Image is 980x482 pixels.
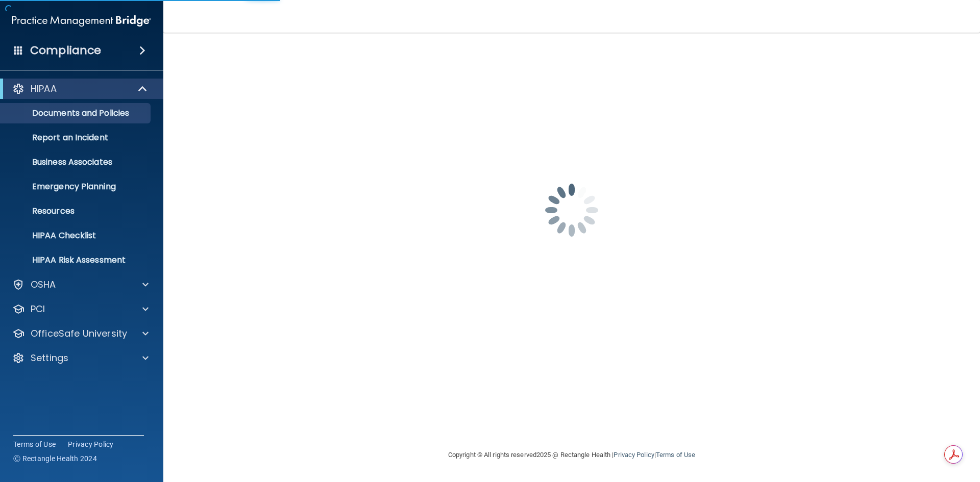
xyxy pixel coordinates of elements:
[31,303,45,315] p: PCI
[13,439,56,449] a: Terms of Use
[12,11,151,31] img: PMB logo
[521,159,623,261] img: spinner.e123f6fc.gif
[68,439,114,449] a: Privacy Policy
[12,352,149,364] a: Settings
[7,133,146,143] p: Report an Incident
[31,352,68,364] p: Settings
[7,108,146,118] p: Documents and Policies
[12,83,148,95] a: HIPAA
[385,439,758,471] div: Copyright © All rights reserved 2025 @ Rectangle Health | |
[31,278,56,291] p: OSHA
[31,83,57,95] p: HIPAA
[13,453,97,464] span: Ⓒ Rectangle Health 2024
[30,43,101,58] h4: Compliance
[7,206,146,216] p: Resources
[7,255,146,265] p: HIPAA Risk Assessment
[12,327,149,340] a: OfficeSafe University
[803,410,968,450] iframe: Drift Widget Chat Controller
[31,327,127,340] p: OfficeSafe University
[7,182,146,192] p: Emergency Planning
[7,231,146,241] p: HIPAA Checklist
[12,278,149,291] a: OSHA
[12,303,149,315] a: PCI
[614,451,654,459] a: Privacy Policy
[7,157,146,167] p: Business Associates
[656,451,695,459] a: Terms of Use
